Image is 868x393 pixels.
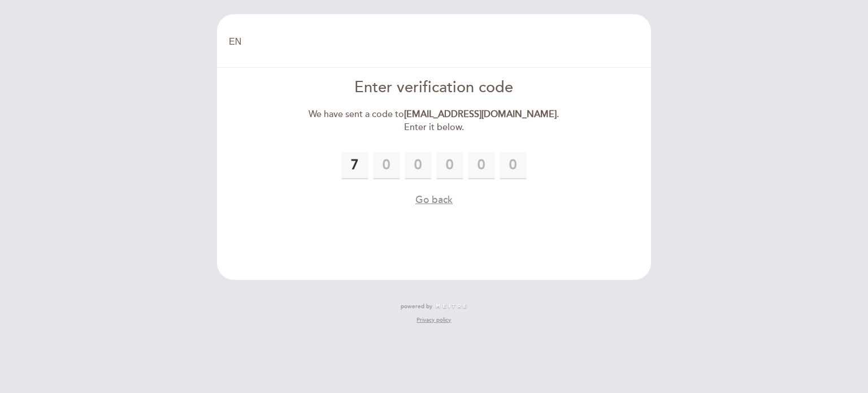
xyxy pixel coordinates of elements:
[305,108,564,134] div: We have sent a code to . Enter it below.
[305,77,564,99] div: Enter verification code
[436,152,463,179] input: 0
[341,152,368,179] input: 0
[401,303,432,310] span: powered by
[416,316,451,324] a: Privacy policy
[468,152,495,179] input: 0
[435,304,467,309] img: MEITRE
[373,152,400,179] input: 0
[404,109,557,120] strong: [EMAIL_ADDRESS][DOMAIN_NAME]
[415,193,453,207] button: Go back
[405,152,432,179] input: 0
[401,303,467,310] a: powered by
[500,152,527,179] input: 0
